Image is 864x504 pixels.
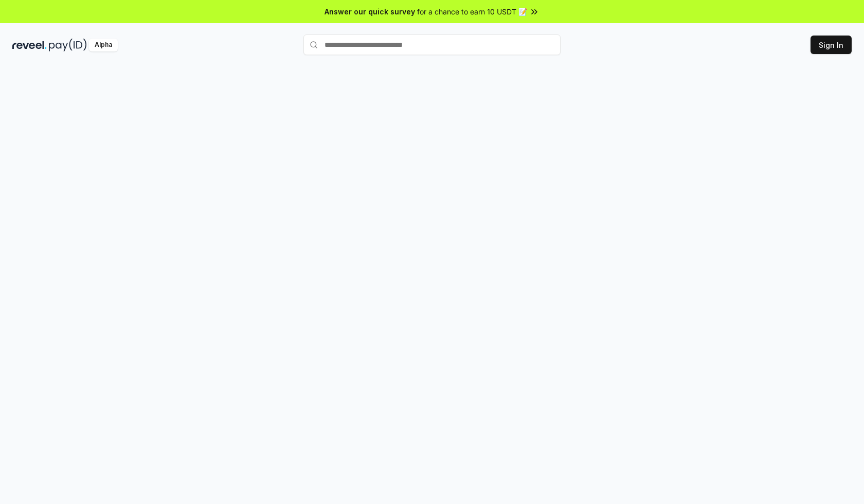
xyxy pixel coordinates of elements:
[325,6,415,17] span: Answer our quick survey
[89,39,118,51] div: Alpha
[811,36,852,54] button: Sign In
[417,6,527,17] span: for a chance to earn 10 USDT 📝
[12,39,47,51] img: reveel_dark
[49,39,87,51] img: pay_id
